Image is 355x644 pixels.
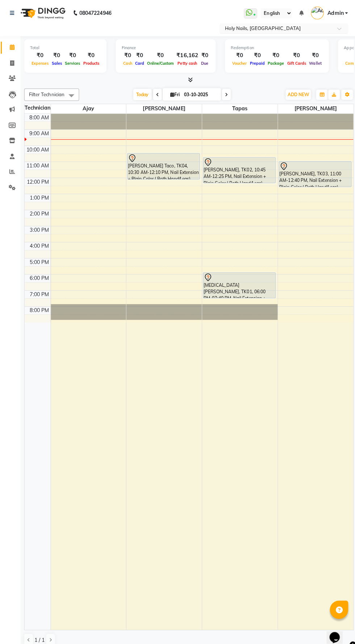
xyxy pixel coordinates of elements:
span: Filter Technician [30,90,65,96]
div: 7:00 PM [30,287,51,295]
span: Tapas [201,103,276,112]
span: Services [64,60,82,65]
span: Ajay [52,103,126,112]
div: ₹0 [64,51,82,59]
div: 3:00 PM [30,224,51,231]
div: [MEDICAL_DATA][PERSON_NAME], TK01, 06:00 PM-07:40 PM, Nail Extension + Plain Color ( Both Hand/Legs) [202,270,274,295]
div: Redemption [230,44,321,51]
span: Prepaid [247,60,265,65]
button: ADD NEW [284,89,309,99]
span: [PERSON_NAME] [126,103,201,112]
span: Petty cash [176,60,198,65]
span: Gift Cards [284,60,306,65]
div: 8:00 PM [30,303,51,311]
div: ₹0 [51,51,64,59]
span: Voucher [230,60,247,65]
div: ₹0 [146,51,175,59]
div: 2:00 PM [30,208,51,216]
span: Online/Custom [146,60,175,65]
span: Cash [122,60,134,65]
span: Card [134,60,146,65]
div: [PERSON_NAME], TK03, 11:00 AM-12:40 PM, Nail Extension + Plain Color ( Both Hand/Legs) [277,160,349,185]
div: ₹0 [134,51,146,59]
div: ₹16,162 [175,51,199,59]
span: Sales [51,60,64,65]
span: ADD NEW [286,91,307,96]
div: ₹0 [306,51,321,59]
div: ₹0 [199,51,209,59]
div: Technician [26,103,51,111]
div: 6:00 PM [30,272,51,279]
iframe: chat widget [325,615,348,637]
span: Today [133,88,151,99]
span: Products [82,60,101,65]
div: Total [31,44,101,51]
div: ₹0 [284,51,306,59]
span: Wallet [306,60,321,65]
span: Expenses [31,60,51,65]
div: 10:00 AM [26,144,51,152]
div: 8:00 AM [29,112,51,120]
span: [PERSON_NAME] [276,103,351,112]
span: 1 / 1 [35,630,46,637]
div: 5:00 PM [30,256,51,263]
div: 4:00 PM [30,240,51,247]
div: Finance [122,44,209,51]
span: Package [265,60,284,65]
div: 9:00 AM [29,128,51,136]
div: ₹0 [31,51,51,59]
div: 12:00 PM [27,176,51,184]
div: 1:00 PM [30,192,51,200]
div: 11:00 AM [26,160,51,168]
img: logo [18,3,68,23]
div: ₹0 [82,51,101,59]
input: 2025-10-03 [181,88,217,99]
div: ₹0 [265,51,284,59]
div: ₹0 [230,51,247,59]
div: ₹0 [122,51,134,59]
span: Fri [168,91,181,96]
div: ₹0 [247,51,265,59]
div: [PERSON_NAME], TK02, 10:45 AM-12:25 PM, Nail Extension + Plain Color ( Both Hand/Legs) [202,156,274,181]
div: [PERSON_NAME] Taco, TK04, 10:30 AM-12:10 PM, Nail Extension + Plain Color ( Both Hand/Legs) [128,152,199,177]
b: 08047224946 [80,3,112,23]
span: Due [199,60,209,65]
